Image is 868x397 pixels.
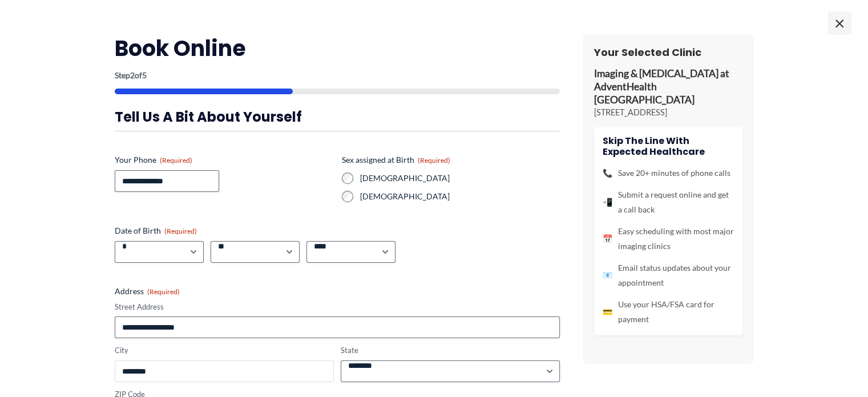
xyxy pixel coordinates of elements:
[115,302,560,312] label: Street Address
[418,156,450,165] span: (Required)
[115,108,560,126] h3: Tell us a bit about yourself
[603,135,734,157] h4: Skip the line with Expected Healthcare
[828,11,851,34] span: ×
[594,46,742,59] h3: Your Selected Clinic
[115,225,197,236] legend: Date of Birth
[115,154,333,166] label: Your Phone
[594,67,742,107] p: Imaging & [MEDICAL_DATA] at AdventHealth [GEOGRAPHIC_DATA]
[360,173,560,184] label: [DEMOGRAPHIC_DATA]
[160,156,192,165] span: (Required)
[130,70,135,80] span: 2
[115,34,560,62] h2: Book Online
[360,191,560,202] label: [DEMOGRAPHIC_DATA]
[115,71,560,79] p: Step of
[142,70,147,80] span: 5
[603,297,734,327] li: Use your HSA/FSA card for payment
[603,231,612,246] span: 📅
[603,187,734,217] li: Submit a request online and get a call back
[341,345,560,356] label: State
[603,166,734,181] li: Save 20+ minutes of phone calls
[603,224,734,254] li: Easy scheduling with most major imaging clinics
[603,195,612,210] span: 📲
[115,345,334,356] label: City
[594,107,742,118] p: [STREET_ADDRESS]
[115,286,180,297] legend: Address
[603,268,612,283] span: 📧
[342,154,450,166] legend: Sex assigned at Birth
[603,304,612,319] span: 💳
[603,166,612,181] span: 📞
[164,227,197,235] span: (Required)
[147,287,180,296] span: (Required)
[603,260,734,290] li: Email status updates about your appointment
